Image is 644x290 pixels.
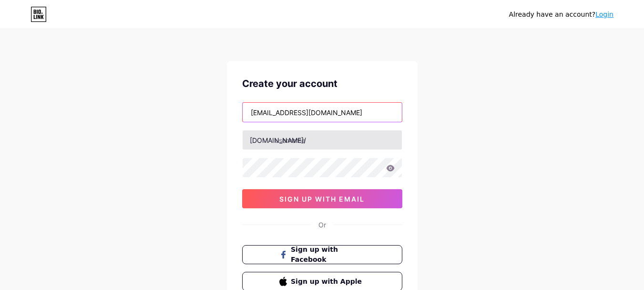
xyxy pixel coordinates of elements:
[595,11,613,18] a: Login
[318,220,326,230] div: Or
[291,277,365,287] span: Sign up with Apple
[242,76,402,91] div: Create your account
[250,135,306,145] div: [DOMAIN_NAME]/
[242,245,402,264] button: Sign up with Facebook
[243,103,402,122] input: Email
[291,245,365,265] span: Sign up with Facebook
[509,10,613,20] div: Already have an account?
[242,189,402,208] button: sign up with email
[279,195,365,203] span: sign up with email
[243,130,402,150] input: username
